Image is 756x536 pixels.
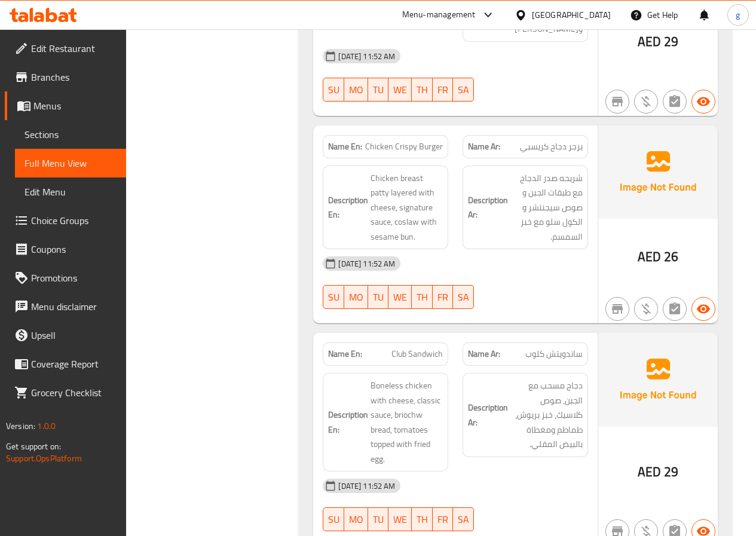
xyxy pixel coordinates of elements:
[433,285,453,309] button: FR
[31,242,117,256] span: Coupons
[323,507,344,531] button: SU
[328,81,339,99] span: SU
[31,41,117,56] span: Edit Restaurant
[664,460,678,483] span: 29
[15,149,126,177] a: Full Menu View
[638,245,661,268] span: AED
[6,439,61,454] span: Get support on:
[33,99,117,113] span: Menus
[344,285,368,309] button: MO
[634,90,658,114] button: Purchased item
[736,8,740,22] span: g
[598,333,718,426] img: Ae5nvW7+0k+MAAAAAElFTkSuQmCC
[349,511,363,528] span: MO
[388,78,412,102] button: WE
[368,507,388,531] button: TU
[5,34,126,63] a: Edit Restaurant
[664,30,678,53] span: 29
[598,125,718,219] img: Ae5nvW7+0k+MAAAAAElFTkSuQmCC
[5,206,126,235] a: Choice Groups
[691,297,715,321] button: Available
[412,285,433,309] button: TH
[437,511,448,528] span: FR
[373,289,384,306] span: TU
[468,348,500,360] strong: Name Ar:
[37,418,56,434] span: 1.0.0
[328,348,362,360] strong: Name En:
[458,289,469,306] span: SA
[388,507,412,531] button: WE
[31,70,117,84] span: Branches
[373,81,384,99] span: TU
[344,507,368,531] button: MO
[458,511,469,528] span: SA
[5,63,126,91] a: Branches
[6,451,82,466] a: Support.OpsPlatform
[6,418,35,434] span: Version:
[5,264,126,292] a: Promotions
[333,51,400,62] span: [DATE] 11:52 AM
[365,140,443,153] span: Chicken Crispy Burger
[31,357,117,371] span: Coverage Report
[393,81,407,99] span: WE
[468,193,508,222] strong: Description Ar:
[371,378,443,466] span: Boneless chicken with cheese, classic sauce, briochw bread, tomatoes topped with fried egg.
[328,193,368,222] strong: Description En:
[31,213,117,228] span: Choice Groups
[638,460,661,483] span: AED
[417,511,428,528] span: TH
[691,90,715,114] button: Available
[453,285,474,309] button: SA
[433,78,453,102] button: FR
[5,321,126,350] a: Upsell
[417,81,428,99] span: TH
[605,90,629,114] button: Not branch specific item
[664,245,678,268] span: 26
[417,289,428,306] span: TH
[333,258,400,269] span: [DATE] 11:52 AM
[31,271,117,285] span: Promotions
[31,385,117,400] span: Grocery Checklist
[638,30,661,53] span: AED
[5,350,126,378] a: Coverage Report
[453,78,474,102] button: SA
[393,511,407,528] span: WE
[344,78,368,102] button: MO
[402,8,476,22] div: Menu-management
[532,8,611,22] div: [GEOGRAPHIC_DATA]
[5,91,126,120] a: Menus
[323,285,344,309] button: SU
[468,400,508,430] strong: Description Ar:
[437,289,448,306] span: FR
[634,297,658,321] button: Purchased item
[510,378,583,452] span: دجاج مسحب مع الجبن، صوص كلاسيك، خبز بريوش، طماطم ومغطاة بالبيض المقلي.
[388,285,412,309] button: WE
[458,81,469,99] span: SA
[349,81,363,99] span: MO
[605,297,629,321] button: Not branch specific item
[328,140,362,153] strong: Name En:
[25,156,117,170] span: Full Menu View
[663,297,687,321] button: Not has choices
[520,140,583,153] span: برجر دجاج كريسبي
[328,511,339,528] span: SU
[468,140,500,153] strong: Name Ar:
[373,511,384,528] span: TU
[510,171,583,244] span: شريحه صدر الدجاج مع طبقات الجبن و صوص سيجنتشر و الكول سلو مع خبز السمسم.
[31,299,117,314] span: Menu disclaimer
[525,348,583,360] span: ساندويتش كلوب
[333,480,400,492] span: [DATE] 11:52 AM
[437,81,448,99] span: FR
[371,171,443,244] span: Chicken breast patty layered with cheese, signature sauce, coslaw with sesame bun.
[31,328,117,342] span: Upsell
[412,507,433,531] button: TH
[368,285,388,309] button: TU
[5,292,126,321] a: Menu disclaimer
[391,348,443,360] span: Club Sandwich
[368,78,388,102] button: TU
[15,120,126,149] a: Sections
[349,289,363,306] span: MO
[393,289,407,306] span: WE
[433,507,453,531] button: FR
[5,378,126,407] a: Grocery Checklist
